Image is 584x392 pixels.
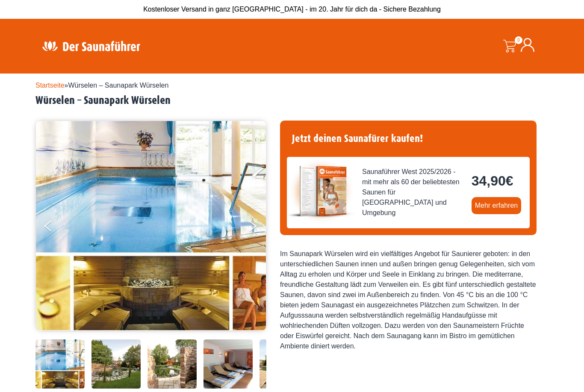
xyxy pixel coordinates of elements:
h2: Würselen – Saunapark Würselen [35,94,549,107]
button: Previous [44,217,66,239]
span: Würselen – Saunapark Würselen [68,82,169,89]
div: Im Saunapark Würselen wird ein vielfältiges Angebot für Saunierer geboten: in den unterschiedlich... [280,249,537,351]
img: der-saunafuehrer-2025-west.jpg [287,157,355,225]
span: » [35,82,168,89]
h4: Jetzt deinen Saunafürer kaufen! [287,127,530,150]
span: Kostenloser Versand in ganz [GEOGRAPHIC_DATA] - im 20. Jahr für dich da - Sichere Bezahlung [143,6,441,13]
span: 0 [515,36,522,44]
button: Next [248,217,269,239]
a: Startseite [35,82,65,89]
bdi: 34,90 [472,173,513,189]
span: Saunaführer West 2025/2026 - mit mehr als 60 der beliebtesten Saunen für [GEOGRAPHIC_DATA] und Um... [362,167,465,218]
a: Mehr erfahren [472,197,522,214]
span: € [506,173,513,189]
